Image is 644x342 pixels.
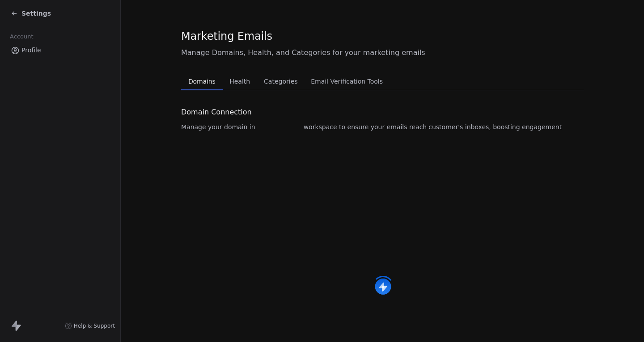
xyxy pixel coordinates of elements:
[65,322,115,329] a: Help & Support
[181,107,252,118] span: Domain Connection
[260,75,301,88] span: Categories
[181,122,255,131] span: Manage your domain in
[11,9,51,18] a: Settings
[428,122,562,131] span: customer's inboxes, boosting engagement
[6,30,37,43] span: Account
[226,75,254,88] span: Health
[185,75,219,88] span: Domains
[7,43,113,58] a: Profile
[21,46,41,55] span: Profile
[74,322,115,329] span: Help & Support
[21,9,51,18] span: Settings
[181,30,272,43] span: Marketing Emails
[181,47,584,58] span: Manage Domains, Health, and Categories for your marketing emails
[304,122,427,131] span: workspace to ensure your emails reach
[307,75,386,88] span: Email Verification Tools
